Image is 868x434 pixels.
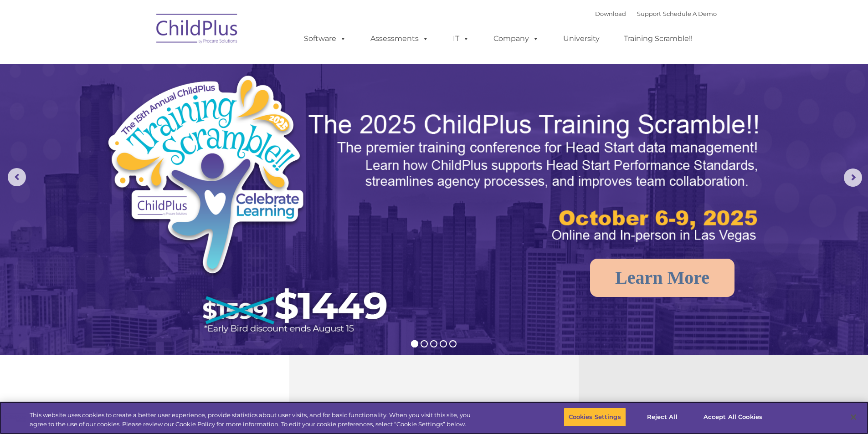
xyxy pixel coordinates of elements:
span: Last name [127,60,154,67]
button: Reject All [634,408,691,427]
a: Download [595,10,626,17]
a: Support [637,10,661,17]
button: Accept All Cookies [699,408,767,427]
a: University [554,30,609,48]
a: Software [295,30,355,48]
a: Company [484,30,548,48]
a: Schedule A Demo [663,10,717,17]
div: This website uses cookies to create a better user experience, provide statistics about user visit... [30,411,478,429]
a: IT [444,30,478,48]
button: Cookies Settings [564,408,626,427]
button: Close [843,407,863,427]
span: Phone number [127,97,165,104]
font: | [595,10,717,17]
a: Training Scramble!! [615,30,702,48]
img: ChildPlus by Procare Solutions [152,7,243,53]
a: Learn More [590,259,734,297]
a: Assessments [361,30,438,48]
